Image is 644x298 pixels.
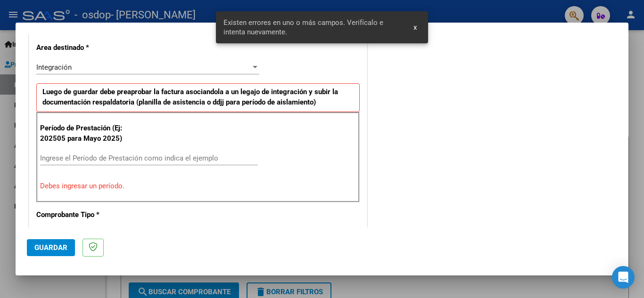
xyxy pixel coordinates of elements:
p: Debes ingresar un período. [40,181,356,192]
strong: Luego de guardar debe preaprobar la factura asociandola a un legajo de integración y subir la doc... [42,88,338,107]
span: Guardar [34,243,67,252]
button: x [406,19,424,36]
p: Período de Prestación (Ej: 202505 para Mayo 2025) [40,123,135,144]
div: Open Intercom Messenger [612,266,635,289]
p: Area destinado * [36,42,133,53]
span: Existen errores en uno o más campos. Verifícalo e intenta nuevamente. [223,18,403,37]
span: Integración [36,63,72,72]
span: x [413,23,417,32]
button: Guardar [27,239,75,256]
p: Comprobante Tipo * [36,209,133,220]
